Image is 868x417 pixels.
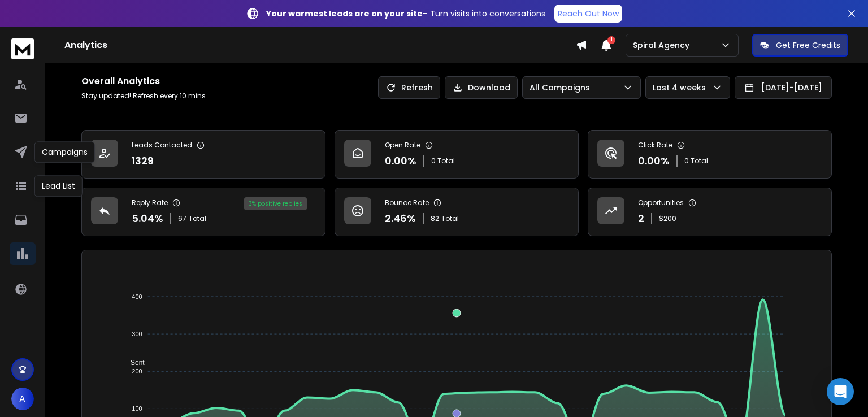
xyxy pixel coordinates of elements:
p: 0 Total [684,157,708,166]
p: 0 Total [431,157,455,166]
tspan: 300 [132,331,142,337]
span: Total [189,214,206,223]
a: Leads Contacted1329 [81,130,325,179]
p: Stay updated! Refresh every 10 mins. [81,92,207,101]
strong: Your warmest leads are on your site [266,8,423,19]
span: 82 [431,214,439,223]
p: Download [468,82,510,93]
span: Sent [122,359,145,367]
p: 2.46 % [385,211,416,227]
p: 0.00 % [385,153,416,169]
p: Reply Rate [132,198,168,207]
p: 5.04 % [132,211,163,227]
p: 1329 [132,153,154,169]
p: $ 200 [659,214,676,223]
button: A [11,388,34,410]
h1: Analytics [64,38,576,52]
p: Opportunities [638,198,684,207]
div: Campaigns [34,141,95,163]
a: Reach Out Now [554,5,622,23]
div: Lead List [34,175,83,197]
button: Get Free Credits [752,34,848,57]
span: 1 [607,36,615,44]
p: Refresh [401,82,433,93]
p: Click Rate [638,141,672,150]
tspan: 400 [132,293,142,300]
p: All Campaigns [530,82,594,93]
p: – Turn visits into conversations [266,8,545,19]
a: Click Rate0.00%0 Total [588,130,832,179]
a: Bounce Rate2.46%82Total [335,188,579,236]
a: Reply Rate5.04%67Total3% positive replies [81,188,325,236]
tspan: 200 [132,368,142,375]
p: Reach Out Now [558,8,619,19]
div: 3 % positive replies [244,197,307,210]
a: Opportunities2$200 [588,188,832,236]
div: Open Intercom Messenger [827,378,854,405]
img: logo [11,38,34,59]
span: Total [441,214,459,223]
p: Spiral Agency [633,40,694,51]
p: Leads Contacted [132,141,192,150]
p: Last 4 weeks [653,82,710,93]
tspan: 100 [132,405,142,412]
p: 2 [638,211,644,227]
button: Refresh [378,76,440,99]
p: Bounce Rate [385,198,429,207]
p: 0.00 % [638,153,670,169]
button: Download [445,76,518,99]
p: Get Free Credits [776,40,840,51]
a: Open Rate0.00%0 Total [335,130,579,179]
button: [DATE]-[DATE] [735,76,832,99]
span: 67 [178,214,186,223]
p: Open Rate [385,141,420,150]
h1: Overall Analytics [81,75,207,88]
